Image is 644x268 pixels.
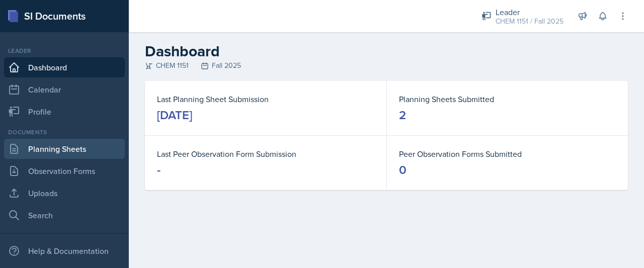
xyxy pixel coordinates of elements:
[157,148,374,160] dt: Last Peer Observation Form Submission
[4,128,125,137] div: Documents
[157,107,192,123] div: [DATE]
[4,183,125,203] a: Uploads
[399,107,406,123] div: 2
[399,93,616,105] dt: Planning Sheets Submitted
[496,6,563,18] div: Leader
[157,93,374,105] dt: Last Planning Sheet Submission
[4,161,125,181] a: Observation Forms
[4,57,125,77] a: Dashboard
[4,205,125,225] a: Search
[4,102,125,122] a: Profile
[4,46,125,55] div: Leader
[157,162,160,178] div: -
[399,148,616,160] dt: Peer Observation Forms Submitted
[496,16,563,27] div: CHEM 1151 / Fall 2025
[145,60,628,71] div: CHEM 1151 Fall 2025
[4,79,125,100] a: Calendar
[4,139,125,159] a: Planning Sheets
[145,42,628,60] h2: Dashboard
[399,162,407,178] div: 0
[4,241,125,261] div: Help & Documentation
